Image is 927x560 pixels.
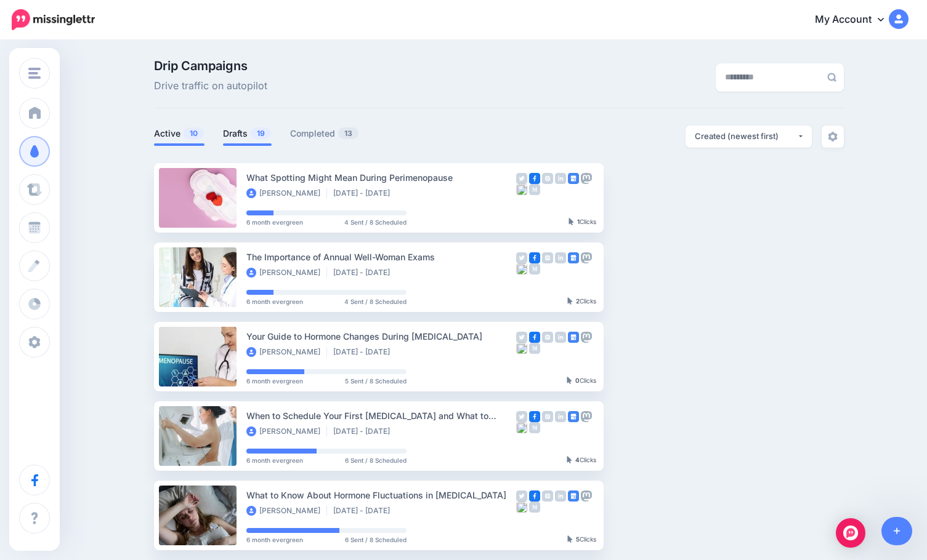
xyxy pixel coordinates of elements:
[516,184,527,195] img: bluesky-grey-square.png
[529,173,540,184] img: facebook-square.png
[529,263,540,274] img: medium-grey-square.png
[251,127,271,139] span: 19
[575,456,580,463] b: 4
[836,518,865,548] div: Open Intercom Messenger
[686,126,812,148] button: Created (newest first)
[529,422,540,433] img: medium-grey-square.png
[333,188,396,198] li: [DATE] - [DATE]
[542,411,553,422] img: instagram-grey-square.png
[529,343,540,354] img: medium-grey-square.png
[581,173,592,184] img: mastodon-grey-square.png
[555,332,566,343] img: linkedin-grey-square.png
[333,268,396,278] li: [DATE] - [DATE]
[567,457,596,464] div: Clicks
[567,377,572,384] img: pointer-grey-darker.png
[568,332,579,343] img: google_business-square.png
[568,173,579,184] img: google_business-square.png
[516,173,527,184] img: twitter-grey-square.png
[516,502,527,513] img: bluesky-grey-square.png
[246,250,516,264] div: The Importance of Annual Well-Woman Exams
[568,252,579,263] img: google_business-square.png
[555,252,566,263] img: linkedin-grey-square.png
[246,329,516,343] div: Your Guide to Hormone Changes During [MEDICAL_DATA]
[344,219,407,225] span: 4 Sent / 8 Scheduled
[567,536,596,543] div: Clicks
[555,490,566,502] img: linkedin-grey-square.png
[529,490,540,502] img: facebook-square.png
[581,490,592,502] img: mastodon-grey-square.png
[345,537,407,543] span: 6 Sent / 8 Scheduled
[567,377,596,385] div: Clicks
[529,332,540,343] img: facebook-square.png
[344,298,407,305] span: 4 Sent / 8 Scheduled
[567,298,596,305] div: Clicks
[333,347,396,357] li: [DATE] - [DATE]
[516,490,527,502] img: twitter-grey-square.png
[576,535,580,543] b: 5
[333,426,396,436] li: [DATE] - [DATE]
[290,126,359,141] a: Completed13
[577,218,580,225] b: 1
[28,68,41,79] img: menu.png
[516,263,527,274] img: bluesky-grey-square.png
[12,9,95,30] img: Missinglettr
[246,298,303,305] span: 6 month evergreen
[569,218,574,225] img: pointer-grey-darker.png
[246,409,516,423] div: When to Schedule Your First [MEDICAL_DATA] and What to Expect
[568,411,579,422] img: google_business-square.png
[567,456,572,463] img: pointer-grey-darker.png
[246,219,303,225] span: 6 month evergreen
[184,127,204,139] span: 10
[828,132,838,142] img: settings-grey.png
[345,378,407,384] span: 5 Sent / 8 Scheduled
[154,126,204,141] a: Active10
[246,378,303,384] span: 6 month evergreen
[567,297,573,305] img: pointer-grey-darker.png
[246,268,327,278] li: [PERSON_NAME]
[827,73,836,82] img: search-grey-6.png
[516,252,527,263] img: twitter-grey-square.png
[569,218,596,226] div: Clicks
[333,506,396,516] li: [DATE] - [DATE]
[529,184,540,195] img: medium-grey-square.png
[246,170,516,185] div: What Spotting Might Mean During Perimenopause
[516,343,527,354] img: bluesky-grey-square.png
[154,78,267,94] span: Drive traffic on autopilot
[542,332,553,343] img: instagram-grey-square.png
[516,422,527,433] img: bluesky-grey-square.png
[567,535,573,543] img: pointer-grey-darker.png
[529,411,540,422] img: facebook-square.png
[516,411,527,422] img: twitter-grey-square.png
[576,297,580,305] b: 2
[542,173,553,184] img: instagram-grey-square.png
[542,252,553,263] img: instagram-grey-square.png
[246,506,327,516] li: [PERSON_NAME]
[154,60,267,72] span: Drip Campaigns
[246,537,303,543] span: 6 month evergreen
[246,426,327,436] li: [PERSON_NAME]
[575,377,580,384] b: 0
[581,252,592,263] img: mastodon-grey-square.png
[581,332,592,343] img: mastodon-grey-square.png
[246,188,327,198] li: [PERSON_NAME]
[516,332,527,343] img: twitter-grey-square.png
[555,173,566,184] img: linkedin-grey-square.png
[568,490,579,502] img: google_business-square.png
[542,490,553,502] img: instagram-grey-square.png
[529,502,540,513] img: medium-grey-square.png
[581,411,592,422] img: mastodon-grey-square.png
[695,130,797,142] div: Created (newest first)
[529,252,540,263] img: facebook-square.png
[246,457,303,463] span: 6 month evergreen
[345,457,407,463] span: 6 Sent / 8 Scheduled
[223,126,272,141] a: Drafts19
[555,411,566,422] img: linkedin-grey-square.png
[246,347,327,357] li: [PERSON_NAME]
[246,488,516,502] div: What to Know About Hormone Fluctuations in [MEDICAL_DATA]
[803,5,909,35] a: My Account
[338,127,358,139] span: 13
